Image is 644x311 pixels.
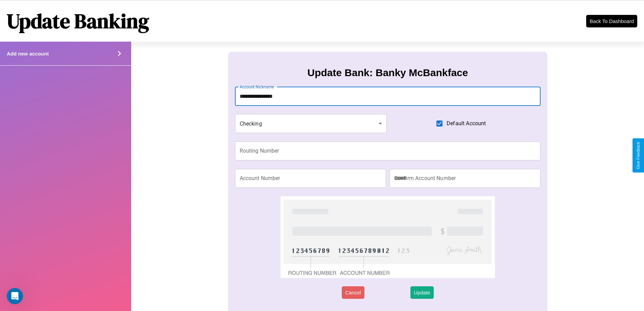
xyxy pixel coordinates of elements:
h4: Add new account [7,51,49,57]
div: Checking [235,114,387,133]
img: check [281,196,495,278]
label: Account Nickname [240,84,274,90]
div: Give Feedback [636,142,641,169]
h3: Update Bank: Banky McBankface [307,67,468,79]
button: Cancel [342,286,364,299]
h1: Update Banking [7,7,149,35]
iframe: Intercom live chat [7,288,23,304]
span: Default Account [447,119,486,128]
button: Back To Dashboard [586,15,637,27]
button: Update [410,286,433,299]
